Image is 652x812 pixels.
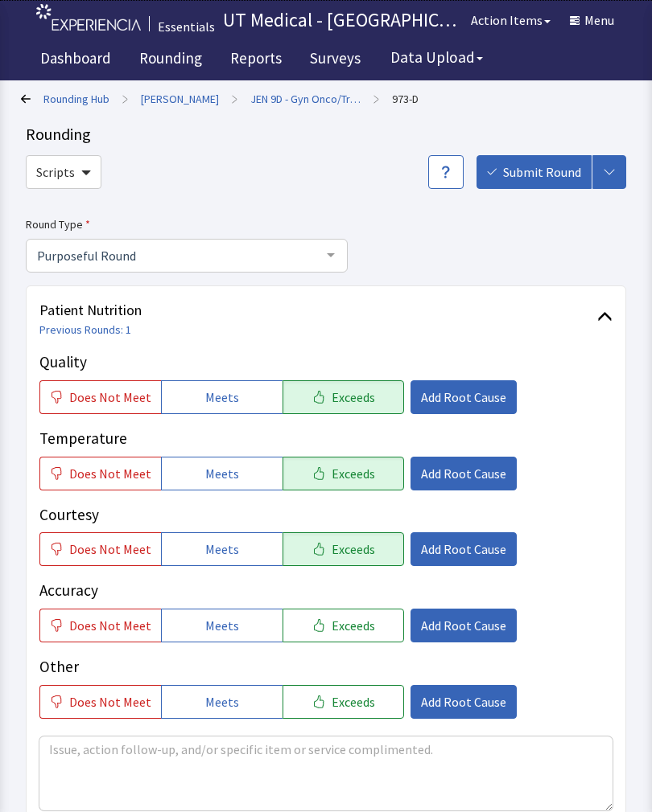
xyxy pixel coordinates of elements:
[411,380,517,414] button: Add Root Cause
[232,83,237,115] span: >
[332,539,375,559] span: Exceeds
[39,427,613,450] p: Temperature
[392,91,419,107] a: 973-D
[69,464,151,483] span: Does Not Meet
[421,692,506,712] span: Add Root Cause
[39,351,613,374] p: Quality
[39,655,613,679] p: Other
[223,7,461,33] p: UT Medical - [GEOGRAPHIC_DATA][US_STATE]
[205,616,239,635] span: Meets
[421,388,506,407] span: Add Root Cause
[122,83,128,115] span: >
[411,532,517,566] button: Add Root Cause
[39,322,131,337] a: Previous Rounds: 1
[39,579,613,602] p: Accuracy
[39,299,597,322] span: Patient Nutrition
[461,4,560,36] button: Action Items
[298,40,373,80] a: Surveys
[26,215,348,234] label: Round Type
[161,380,283,414] button: Meets
[43,91,109,107] a: Rounding Hub
[250,91,361,107] a: JEN 9D - Gyn Onco/Transplant
[381,43,493,72] button: Data Upload
[421,539,506,559] span: Add Root Cause
[141,91,219,107] a: [PERSON_NAME]
[477,155,592,189] button: Submit Round
[560,4,624,36] button: Menu
[283,457,404,490] button: Exceeds
[411,457,517,490] button: Add Root Cause
[36,4,141,31] img: experiencia_logo.png
[39,457,161,490] button: Does Not Meet
[218,40,294,80] a: Reports
[161,457,283,490] button: Meets
[205,464,239,483] span: Meets
[39,532,161,566] button: Does Not Meet
[69,692,151,712] span: Does Not Meet
[33,246,315,264] span: Purposeful Round
[421,464,506,483] span: Add Root Cause
[26,155,101,189] button: Scripts
[36,162,75,182] span: Scripts
[26,123,626,146] div: Rounding
[283,685,404,719] button: Exceeds
[39,685,161,719] button: Does Not Meet
[161,609,283,642] button: Meets
[373,83,379,115] span: >
[205,692,239,712] span: Meets
[69,539,151,559] span: Does Not Meet
[421,616,506,635] span: Add Root Cause
[205,388,239,407] span: Meets
[39,609,161,642] button: Does Not Meet
[283,380,404,414] button: Exceeds
[28,40,123,80] a: Dashboard
[205,539,239,559] span: Meets
[503,162,581,182] span: Submit Round
[39,503,613,527] p: Courtesy
[332,616,375,635] span: Exceeds
[411,609,517,642] button: Add Root Cause
[332,692,375,712] span: Exceeds
[332,388,375,407] span: Exceeds
[69,616,151,635] span: Does Not Meet
[161,685,283,719] button: Meets
[69,388,151,407] span: Does Not Meet
[158,17,215,36] div: Essentials
[161,532,283,566] button: Meets
[411,685,517,719] button: Add Root Cause
[283,609,404,642] button: Exceeds
[39,380,161,414] button: Does Not Meet
[283,532,404,566] button: Exceeds
[127,40,214,80] a: Rounding
[332,464,375,483] span: Exceeds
